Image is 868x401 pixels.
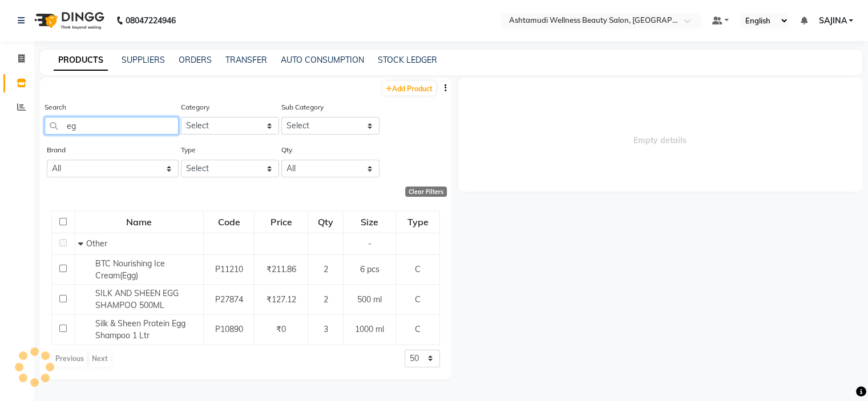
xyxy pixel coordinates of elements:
[255,212,307,232] div: Price
[415,264,421,274] span: C
[458,78,863,192] span: Empty details
[179,55,212,65] a: ORDERS
[324,294,328,305] span: 2
[281,145,292,155] label: Qty
[378,55,437,65] a: STOCK LEDGER
[357,294,382,305] span: 500 ml
[281,55,364,65] a: AUTO CONSUMPTION
[324,264,328,274] span: 2
[45,102,66,112] label: Search
[126,5,176,37] b: 08047224946
[415,294,421,305] span: C
[95,318,185,341] span: Silk & Sheen Protein Egg Shampoo 1 Ltr
[225,55,267,65] a: TRANSFER
[95,288,178,310] span: SILK AND SHEEN EGG SHAMPOO 500ML
[45,117,179,135] input: Search by product name or code
[215,324,243,334] span: P10890
[344,212,395,232] div: Size
[276,324,286,334] span: ₹0
[54,50,108,71] a: PRODUCTS
[47,145,66,155] label: Brand
[383,81,435,95] a: Add Product
[368,238,372,249] span: -
[309,212,342,232] div: Qty
[281,102,324,112] label: Sub Category
[267,294,296,305] span: ₹127.12
[818,15,846,27] span: SAJINA
[122,55,165,65] a: SUPPLIERS
[181,102,209,112] label: Category
[181,145,196,155] label: Type
[76,212,203,232] div: Name
[215,264,243,274] span: P11210
[204,212,254,232] div: Code
[405,187,447,197] div: Clear Filters
[360,264,380,274] span: 6 pcs
[29,5,107,37] img: logo
[78,238,86,249] span: Collapse Row
[215,294,243,305] span: P27874
[95,258,164,281] span: BTC Nourishing Ice Cream(Egg)
[397,212,438,232] div: Type
[267,264,296,274] span: ₹211.86
[415,324,421,334] span: C
[86,238,107,249] span: Other
[355,324,384,334] span: 1000 ml
[324,324,328,334] span: 3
